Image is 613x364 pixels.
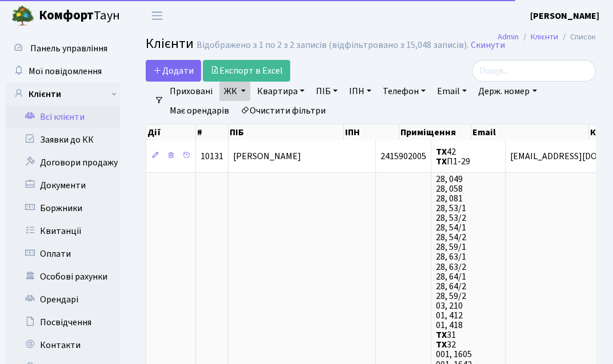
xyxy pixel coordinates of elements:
[30,42,107,55] span: Панель управління
[6,60,120,83] a: Мої повідомлення
[196,124,229,140] th: #
[6,288,120,311] a: Орендарі
[378,82,430,101] a: Телефон
[203,60,290,82] a: Експорт в Excel
[6,83,120,106] a: Клієнти
[229,124,344,140] th: ПІБ
[197,40,468,51] div: Відображено з 1 по 2 з 2 записів (відфільтровано з 15,048 записів).
[471,124,589,140] th: Email
[530,10,599,22] b: [PERSON_NAME]
[219,82,250,101] a: ЖК
[6,174,120,197] a: Документи
[11,5,34,27] img: logo.png
[531,31,558,43] a: Клієнти
[39,6,94,25] b: Комфорт
[472,60,596,82] input: Пошук...
[471,40,505,51] a: Скинути
[146,60,201,82] a: Додати
[253,82,309,101] a: Квартира
[6,242,120,265] a: Оплати
[6,106,120,128] a: Всі клієнти
[6,197,120,220] a: Боржники
[6,311,120,334] a: Посвідчення
[436,145,470,168] span: 42 П1-29
[399,124,472,140] th: Приміщення
[436,329,447,341] b: ТХ
[380,150,426,163] span: 2415902005
[480,25,613,49] nav: breadcrumb
[436,145,447,158] b: ТХ
[6,265,120,288] a: Особові рахунки
[146,34,194,54] span: Клієнти
[530,9,599,23] a: [PERSON_NAME]
[474,82,541,101] a: Держ. номер
[558,31,596,43] li: Список
[165,82,217,101] a: Приховані
[344,124,399,140] th: ІПН
[6,220,120,242] a: Квитанції
[146,124,196,140] th: Дії
[39,6,120,26] span: Таун
[432,82,471,101] a: Email
[236,101,330,120] a: Очистити фільтри
[6,151,120,174] a: Договори продажу
[498,31,519,43] a: Admin
[153,64,194,77] span: Додати
[311,82,342,101] a: ПІБ
[6,37,120,60] a: Панель управління
[436,155,447,168] b: ТХ
[436,338,447,351] b: ТХ
[6,334,120,357] a: Контакти
[165,101,234,120] a: Має орендарів
[344,82,376,101] a: ІПН
[29,65,102,78] span: Мої повідомлення
[233,150,301,163] span: [PERSON_NAME]
[201,150,223,163] span: 10131
[6,128,120,151] a: Заявки до КК
[143,6,171,25] button: Переключити навігацію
